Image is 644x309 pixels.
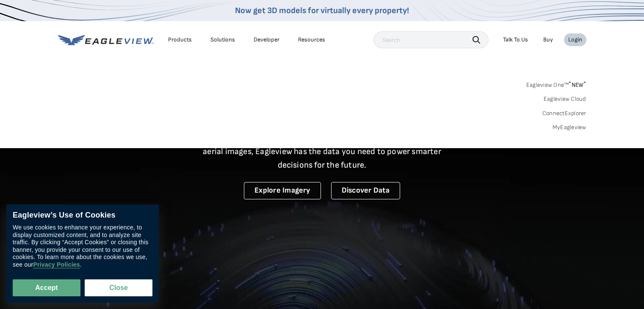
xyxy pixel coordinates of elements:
div: Products [168,36,192,44]
div: Solutions [210,36,235,44]
span: NEW [569,81,586,88]
a: MyEagleview [553,124,586,131]
a: Explore Imagery [244,182,321,199]
input: Search [373,31,489,48]
button: Accept [13,279,80,296]
a: Buy [543,36,553,44]
a: Now get 3D models for virtually every property! [235,6,409,16]
p: A new era starts here. Built on more than 3.5 billion high-resolution aerial images, Eagleview ha... [193,131,452,172]
div: Resources [298,36,325,44]
div: Talk To Us [503,36,528,44]
a: Eagleview Cloud [544,95,586,103]
div: Eagleview’s Use of Cookies [13,211,152,220]
a: ConnectExplorer [542,110,586,117]
div: We use cookies to enhance your experience, to display customized content, and to analyze site tra... [13,224,152,269]
a: Eagleview One™*NEW* [526,79,586,88]
a: Discover Data [331,182,400,199]
button: Close [85,279,152,296]
div: Login [568,36,582,44]
a: Privacy Policies [33,262,80,269]
a: Developer [254,36,279,44]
